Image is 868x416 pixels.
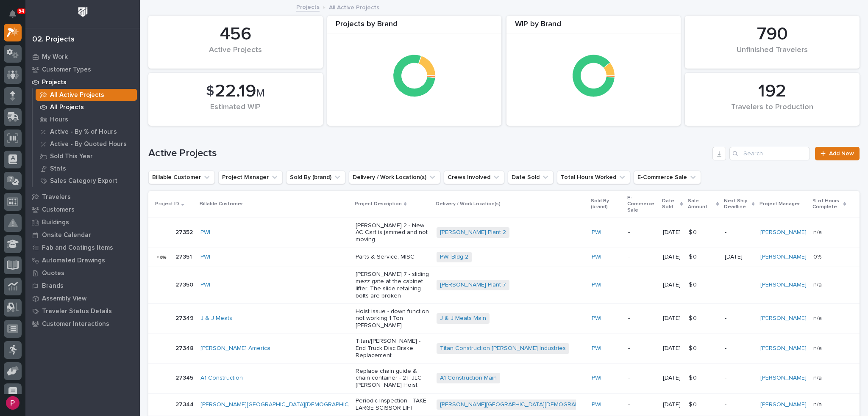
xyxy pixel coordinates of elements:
[813,252,823,261] p: 0%
[42,66,91,74] p: Customer Types
[592,375,601,382] a: PWI
[592,401,601,408] a: PWI
[591,196,622,212] p: Sold By (brand)
[148,303,860,333] tr: 2734927349 J & J Meats Hoist issue - down function not working 1 Ton [PERSON_NAME]J & J Meats Mai...
[286,171,345,184] button: Sold By (brand)
[200,345,270,352] a: [PERSON_NAME] America
[689,343,698,352] p: $ 0
[175,373,195,382] p: 27345
[50,177,117,185] p: Sales Category Export
[148,364,860,394] tr: 2734527345 A1 Construction Replace chain guide & chain container - 2T JLC [PERSON_NAME] HoistA1 C...
[200,229,210,236] a: PWI
[175,280,195,289] p: 27350
[148,218,860,248] tr: 2735227352 PWI [PERSON_NAME] 2 - New AC Cart is jammed and not moving[PERSON_NAME] Plant 2 PWI -[...
[163,24,309,45] div: 456
[440,253,468,261] a: PWI Bldg 2
[812,196,841,212] p: % of Hours Complete
[760,281,807,289] a: [PERSON_NAME]
[356,397,430,412] p: Periodic Inspection - TAKE LARGE SCISSOR LIFT
[440,229,506,236] a: [PERSON_NAME] Plant 2
[42,206,75,214] p: Customers
[33,150,140,162] a: Sold This Year
[725,401,754,408] p: -
[42,308,112,315] p: Traveler Status Details
[42,193,71,201] p: Travelers
[33,138,140,150] a: Active - By Quoted Hours
[200,401,368,408] a: [PERSON_NAME][GEOGRAPHIC_DATA][DEMOGRAPHIC_DATA]
[356,308,430,329] p: Hoist issue - down function not working 1 Ton [PERSON_NAME]
[663,401,682,408] p: [DATE]
[663,281,682,289] p: [DATE]
[760,401,807,408] a: [PERSON_NAME]
[42,219,69,226] p: Buildings
[725,315,754,322] p: -
[699,46,845,63] div: Unfinished Travelers
[689,313,698,322] p: $ 0
[25,216,140,229] a: Buildings
[689,399,698,408] p: $ 0
[592,281,601,289] a: PWI
[32,35,75,44] div: 02. Projects
[25,63,140,76] a: Customer Types
[689,373,698,382] p: $ 0
[813,399,823,408] p: n/a
[175,399,195,408] p: 27344
[50,165,66,173] p: Stats
[760,375,807,382] a: [PERSON_NAME]
[175,227,195,236] p: 27352
[42,295,86,303] p: Assembly View
[689,280,698,289] p: $ 0
[148,147,709,160] h1: Active Projects
[42,320,109,328] p: Customer Interactions
[813,280,823,289] p: n/a
[42,257,105,264] p: Automated Drawings
[663,345,682,352] p: [DATE]
[628,253,656,261] p: -
[148,267,860,303] tr: 2735027350 PWI [PERSON_NAME] 7 - sliding mezz gate at the cabinet lifter. The slide retaining bol...
[436,199,501,209] p: Delivery / Work Location(s)
[33,175,140,187] a: Sales Category Export
[813,373,823,382] p: n/a
[42,282,64,290] p: Brands
[813,343,823,352] p: n/a
[50,116,68,124] p: Hours
[725,281,754,289] p: -
[25,229,140,241] a: Onsite Calendar
[175,313,195,322] p: 27349
[163,103,309,121] div: Estimated WIP
[725,345,754,352] p: -
[25,241,140,254] a: Fab and Coatings Items
[440,401,608,408] a: [PERSON_NAME][GEOGRAPHIC_DATA][DEMOGRAPHIC_DATA]
[25,292,140,305] a: Assembly View
[440,345,566,352] a: Titan Construction [PERSON_NAME] Industries
[689,227,698,236] p: $ 0
[592,345,601,352] a: PWI
[33,126,140,138] a: Active - By % of Hours
[760,315,807,322] a: [PERSON_NAME]
[663,229,682,236] p: [DATE]
[557,171,630,184] button: Total Hours Worked
[50,153,93,160] p: Sold This Year
[355,199,402,209] p: Project Description
[329,2,379,11] p: All Active Projects
[699,24,845,45] div: 790
[155,199,179,209] p: Project ID
[327,20,502,34] div: Projects by Brand
[42,79,67,86] p: Projects
[440,315,486,322] a: J & J Meats Main
[25,317,140,330] a: Customer Interactions
[444,171,504,184] button: Crews Involved
[628,315,656,322] p: -
[42,231,91,239] p: Onsite Calendar
[200,375,243,382] a: A1 Construction
[148,171,215,184] button: Billable Customer
[33,113,140,125] a: Hours
[215,83,256,100] span: 22.19
[349,171,440,184] button: Delivery / Work Location(s)
[42,244,113,252] p: Fab and Coatings Items
[25,305,140,317] a: Traveler Status Details
[256,88,265,99] span: M
[25,76,140,88] a: Projects
[440,375,497,382] a: A1 Construction Main
[729,147,810,160] div: Search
